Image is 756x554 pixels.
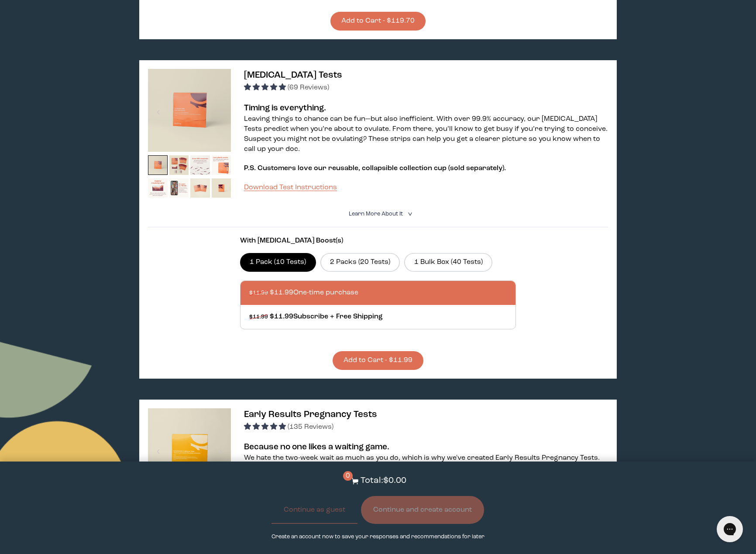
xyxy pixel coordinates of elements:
span: Learn More About it [349,211,403,217]
i: < [405,212,413,216]
a: Download Test Instructions [244,184,337,191]
img: thumbnail image [148,69,231,152]
iframe: Gorgias live chat messenger [712,513,747,545]
p: Leaving things to chance can be fun—but also inefficient. With over 99.9% accuracy, our [MEDICAL_... [244,114,608,154]
img: thumbnail image [148,408,231,491]
span: 0 [343,471,353,481]
p: We hate the two-week wait as much as you do, which is why we've created Early Results Pregnancy T... [244,453,608,483]
strong: Timing is everything. [244,104,326,113]
summary: Learn More About it < [349,210,407,218]
span: 4.99 stars [244,424,288,431]
button: Continue and create account [361,496,484,524]
span: (135 Reviews) [288,424,333,431]
label: 1 Pack (10 Tests) [240,253,316,271]
img: thumbnail image [190,155,210,175]
img: thumbnail image [148,178,168,198]
span: Early Results Pregnancy Tests [244,410,377,419]
span: P.S. Customers love our reusable, collapsible collection cup (sold separately) [244,165,504,172]
span: . [504,165,506,172]
label: 2 Packs (20 Tests) [320,253,400,271]
strong: Because no one likes a waiting game. [244,443,389,451]
p: Create an account now to save your responses and recommendations for later [271,533,485,541]
img: thumbnail image [212,155,231,175]
img: thumbnail image [148,155,168,175]
p: With [MEDICAL_DATA] Boost(s) [240,236,516,246]
img: thumbnail image [169,178,189,198]
button: Add to Cart - $119.70 [330,12,426,31]
span: [MEDICAL_DATA] Tests [244,71,342,80]
span: (69 Reviews) [288,84,329,91]
img: thumbnail image [169,155,189,175]
button: Add to Cart - $11.99 [333,351,423,370]
label: 1 Bulk Box (40 Tests) [404,253,492,271]
img: thumbnail image [190,178,210,198]
img: thumbnail image [212,178,231,198]
p: Total: $0.00 [361,475,406,487]
span: 4.96 stars [244,84,288,91]
button: Continue as guest [271,496,357,524]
